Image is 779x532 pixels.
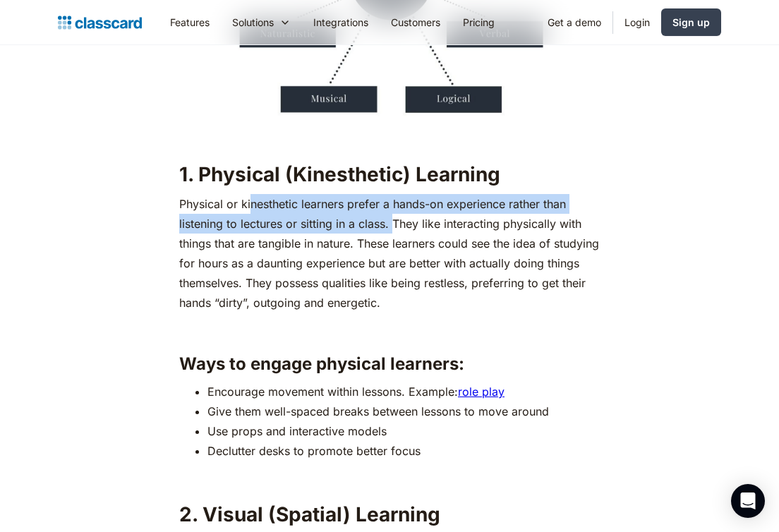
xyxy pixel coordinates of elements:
[207,441,600,461] li: Declutter desks to promote better focus
[731,484,765,518] div: Open Intercom Messenger
[179,162,500,186] strong: 1. Physical (Kinesthetic) Learning
[179,320,600,339] p: ‍
[536,6,612,38] a: Get a demo
[672,15,710,30] div: Sign up
[207,401,600,421] li: Give them well-spaced breaks between lessons to move around
[380,6,452,38] a: Customers
[207,382,600,401] li: Encourage movement within lessons. Example:
[661,8,721,36] a: Sign up
[179,194,600,313] p: Physical or kinesthetic learners prefer a hands-on experience rather than listening to lectures o...
[179,502,440,526] strong: 2. Visual (Spatial) Learning
[58,13,142,32] a: home
[452,6,506,38] a: Pricing
[221,6,302,38] div: Solutions
[179,353,464,374] strong: Ways to engage physical learners:
[207,421,600,441] li: Use props and interactive models
[458,385,505,399] a: role play
[179,128,600,147] p: ‍
[613,6,661,38] a: Login
[302,6,380,38] a: Integrations
[232,15,274,30] div: Solutions
[159,6,221,38] a: Features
